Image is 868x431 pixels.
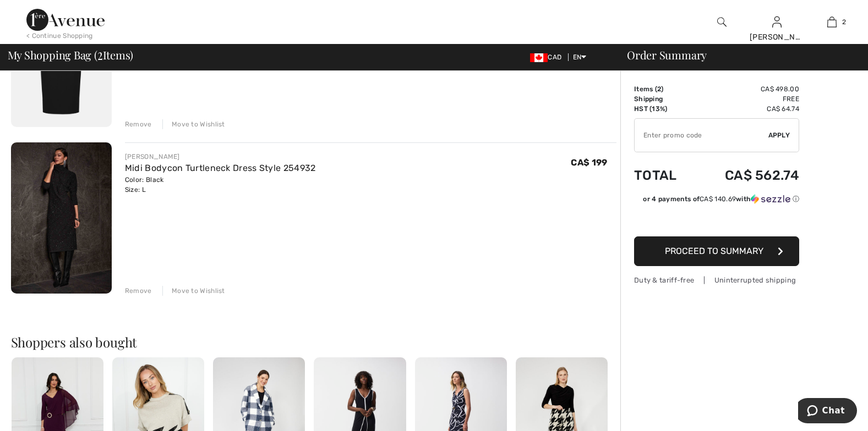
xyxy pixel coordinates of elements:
span: CAD [530,53,566,61]
span: EN [573,53,587,61]
td: CA$ 498.00 [694,84,799,94]
td: Total [634,157,694,194]
div: or 4 payments ofCA$ 140.69withSezzle Click to learn more about Sezzle [634,194,799,208]
div: [PERSON_NAME] [125,152,316,162]
img: 1ère Avenue [26,9,105,31]
td: CA$ 64.74 [694,104,799,114]
div: Remove [125,286,152,296]
td: Items ( ) [634,84,694,94]
span: Proceed to Summary [665,246,763,256]
span: My Shopping Bag ( Items) [8,49,134,60]
td: HST (13%) [634,104,694,114]
img: Canadian Dollar [530,53,548,62]
a: Midi Bodycon Turtleneck Dress Style 254932 [125,163,316,173]
div: Remove [125,119,152,129]
td: Free [694,94,799,104]
iframe: Opens a widget where you can chat to one of our agents [798,398,857,426]
img: My Info [772,15,782,29]
img: search the website [717,15,727,29]
img: Midi Bodycon Turtleneck Dress Style 254932 [11,142,112,294]
img: My Bag [827,15,837,29]
div: Order Summary [614,49,861,60]
span: 2 [842,17,846,27]
span: CA$ 140.69 [700,195,736,203]
span: 2 [97,47,103,61]
div: Move to Wishlist [162,119,225,129]
a: 2 [805,15,859,29]
div: [PERSON_NAME] [750,31,804,43]
iframe: PayPal-paypal [634,208,799,233]
input: Promo code [635,119,768,152]
div: or 4 payments of with [643,194,799,204]
button: Proceed to Summary [634,236,799,266]
span: 2 [657,85,661,93]
a: Sign In [772,16,782,27]
img: Sezzle [751,194,790,204]
span: CA$ 199 [571,157,607,168]
h2: Shoppers also bought [11,335,616,349]
td: CA$ 562.74 [694,157,799,194]
div: Move to Wishlist [162,286,225,296]
div: < Continue Shopping [26,31,93,41]
div: Color: Black Size: L [125,175,316,195]
td: Shipping [634,94,694,104]
div: Duty & tariff-free | Uninterrupted shipping [634,275,799,285]
span: Apply [768,130,790,140]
